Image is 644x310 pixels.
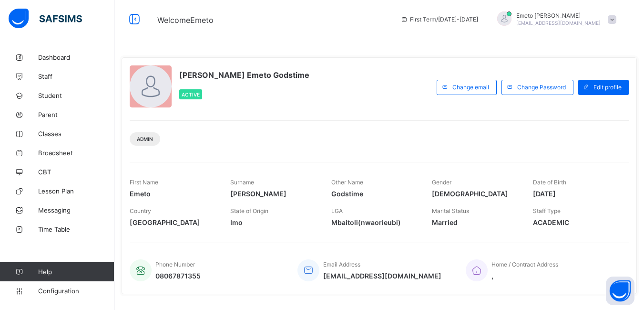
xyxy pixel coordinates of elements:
span: Other Name [331,179,363,186]
span: Mbaitoli(nwaorieubi) [331,218,418,226]
span: LGA [331,207,343,214]
span: Welcome Emeto [157,15,214,25]
span: First Name [130,179,158,186]
span: Broadsheet [38,149,114,157]
span: Marital Status [432,207,469,214]
span: Gender [432,179,451,186]
span: State of Origin [230,207,268,214]
span: CBT [38,168,114,176]
span: Admin [137,136,153,142]
span: Emeto [PERSON_NAME] [516,12,601,19]
span: [PERSON_NAME] [230,190,317,198]
span: Classes [38,130,114,138]
span: session/term information [400,16,478,23]
span: Time Table [38,225,114,233]
span: Phone Number [155,261,195,268]
span: Staff [38,73,114,80]
span: Surname [230,179,254,186]
span: [PERSON_NAME] Emeto Godstime [179,70,309,80]
span: Change email [452,84,489,91]
span: Help [38,268,114,276]
span: Configuration [38,287,114,295]
span: Date of Birth [533,179,566,186]
img: safsims [9,9,82,29]
span: , [491,272,558,280]
span: [EMAIL_ADDRESS][DOMAIN_NAME] [516,20,601,26]
span: Emeto [130,190,216,198]
span: Married [432,218,518,226]
span: 08067871355 [155,272,201,280]
span: Home / Contract Address [491,261,558,268]
span: Staff Type [533,207,561,214]
span: Dashboard [38,53,114,61]
span: Imo [230,218,317,226]
span: Email Address [323,261,360,268]
span: [GEOGRAPHIC_DATA] [130,218,216,226]
span: [DATE] [533,190,619,198]
span: Active [182,92,200,97]
span: Change Password [517,84,566,91]
span: Parent [38,111,114,118]
span: Edit profile [593,84,622,91]
span: Student [38,92,114,99]
span: [DEMOGRAPHIC_DATA] [432,190,518,198]
span: Godstime [331,190,418,198]
div: EmetoAusten [488,11,621,27]
span: Country [130,207,151,214]
span: [EMAIL_ADDRESS][DOMAIN_NAME] [323,272,441,280]
span: ACADEMIC [533,218,619,226]
button: Open asap [606,277,634,305]
span: Messaging [38,206,114,214]
span: Lesson Plan [38,187,114,195]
